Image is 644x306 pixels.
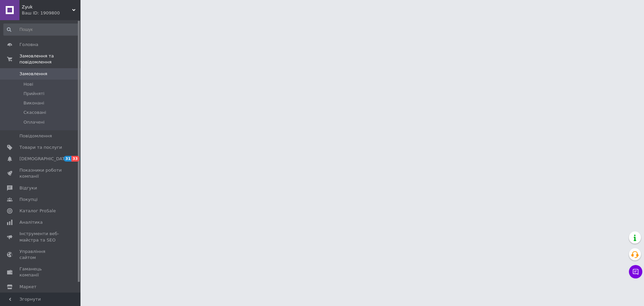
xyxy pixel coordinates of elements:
span: Повідомлення [19,133,52,139]
span: Відгуки [19,185,37,191]
span: Оплачені [23,119,45,125]
span: [DEMOGRAPHIC_DATA] [19,156,69,162]
span: 31 [64,156,71,162]
span: Товари та послуги [19,144,62,150]
span: Прийняті [23,91,44,97]
span: Замовлення [19,71,47,77]
span: Zyuk [22,4,72,10]
span: Покупці [19,196,38,203]
input: Пошук [3,24,79,36]
span: 33 [71,156,79,162]
div: Ваш ID: 1909800 [22,10,80,16]
span: Показники роботи компанії [19,167,62,179]
span: Головна [19,42,38,48]
span: Управління сайтом [19,249,62,261]
span: Аналітика [19,219,43,225]
span: Виконані [23,100,44,106]
span: Скасовані [23,110,46,116]
span: Гаманець компанії [19,266,62,278]
span: Інструменти веб-майстра та SEO [19,231,62,243]
span: Нові [23,81,33,87]
span: Маркет [19,284,37,290]
button: Чат з покупцем [629,265,642,278]
span: Каталог ProSale [19,208,56,214]
span: Замовлення та повідомлення [19,53,80,65]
